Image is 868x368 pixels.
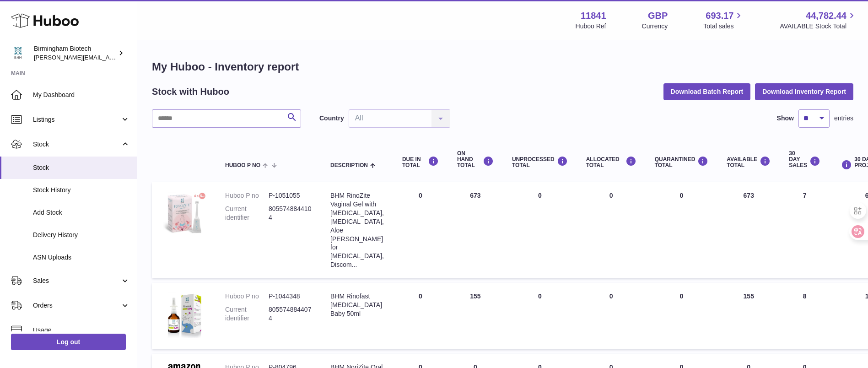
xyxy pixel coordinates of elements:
[806,10,846,22] span: 44,782.44
[152,60,853,74] h1: My Huboo - Inventory report
[648,10,668,22] strong: GBP
[33,163,130,172] span: Stock
[448,182,503,278] td: 673
[11,46,25,60] img: m.hsu@birminghambiotech.co.uk
[11,334,126,350] a: Log out
[269,191,312,200] dd: P-1051055
[577,182,646,278] td: 0
[34,54,183,61] span: [PERSON_NAME][EMAIL_ADDRESS][DOMAIN_NAME]
[33,115,120,124] span: Listings
[152,86,229,98] h2: Stock with Huboo
[225,162,260,168] span: Huboo P no
[269,292,312,301] dd: P-1044348
[33,276,120,285] span: Sales
[269,205,312,222] dd: 8055748844104
[586,156,636,168] div: ALLOCATED Total
[330,191,384,269] div: BHM RinoZite Vaginal Gel with [MEDICAL_DATA], [MEDICAL_DATA], Aloe [PERSON_NAME] for [MEDICAL_DAT...
[789,151,820,169] div: 30 DAY SALES
[577,283,646,349] td: 0
[448,283,503,349] td: 155
[225,191,269,200] dt: Huboo P no
[780,283,830,349] td: 8
[780,10,857,31] a: 44,782.44 AVAILABLE Stock Total
[576,22,606,31] div: Huboo Ref
[512,156,568,168] div: UNPROCESSED Total
[777,114,794,123] label: Show
[703,22,744,31] span: Total sales
[33,208,130,217] span: Add Stock
[680,192,684,199] span: 0
[33,231,130,239] span: Delivery History
[780,182,830,278] td: 7
[330,292,384,318] div: BHM Rinofast [MEDICAL_DATA] Baby 50ml
[717,283,780,349] td: 155
[161,191,207,237] img: product image
[393,182,448,278] td: 0
[717,182,780,278] td: 673
[33,301,120,310] span: Orders
[706,10,733,22] span: 693.17
[663,83,751,100] button: Download Batch Report
[780,22,857,31] span: AVAILABLE Stock Total
[680,292,684,300] span: 0
[503,182,577,278] td: 0
[225,292,269,301] dt: Huboo P no
[642,22,668,31] div: Currency
[727,156,771,168] div: AVAILABLE Total
[703,10,744,31] a: 693.17 Total sales
[457,151,494,169] div: ON HAND Total
[269,305,312,323] dd: 8055748844074
[319,114,344,123] label: Country
[33,140,120,149] span: Stock
[581,10,606,22] strong: 11841
[834,114,853,123] span: entries
[393,283,448,349] td: 0
[33,186,130,195] span: Stock History
[33,91,130,99] span: My Dashboard
[655,156,709,168] div: QUARANTINED Total
[225,205,269,222] dt: Current identifier
[34,44,116,62] div: Birmingham Biotech
[33,326,130,335] span: Usage
[402,156,439,168] div: DUE IN TOTAL
[755,83,853,100] button: Download Inventory Report
[161,292,207,338] img: product image
[503,283,577,349] td: 0
[225,305,269,323] dt: Current identifier
[330,162,368,168] span: Description
[33,253,130,262] span: ASN Uploads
